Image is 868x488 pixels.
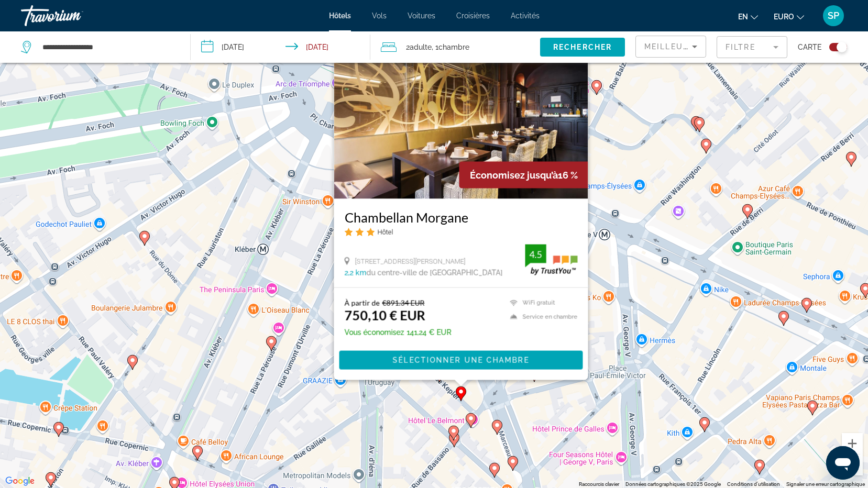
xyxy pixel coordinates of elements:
[525,245,577,275] img: trustyou-badge.svg
[410,43,432,51] span: Adulte
[339,356,583,363] a: Sélectionner une chambre
[579,481,619,488] button: Raccourcis clavier
[469,170,557,181] span: Économisez jusqu’à
[355,258,465,265] span: [STREET_ADDRESS][PERSON_NAME]
[511,12,540,20] a: Activités
[406,43,410,51] font: 2
[372,12,387,20] a: Vols
[3,474,37,488] a: Ouvrir cette zone dans Google Maps (dans une nouvelle fenêtre)
[826,446,860,480] iframe: Bouton de lancement de la fenêtre de messagerie
[329,12,351,20] a: Hôtels
[344,328,404,337] span: Vous économisez
[344,307,425,323] ins: 750,10 € EUR
[786,481,865,487] a: Signaler une erreur cartographique
[344,209,577,225] a: Chambellan Morgane
[344,228,577,237] div: Hôtel 3 étoiles
[392,356,529,364] span: Sélectionner une chambre
[798,40,821,54] span: Carte
[459,162,588,188] div: 16 %
[842,433,863,454] button: Zoom avant
[377,228,393,236] span: Hôtel
[21,2,126,29] a: Travorium
[3,474,37,488] img: Google (en anglais)
[828,10,839,21] span: SP
[408,12,435,20] a: Voitures
[774,9,804,24] button: Changer de devise
[438,43,469,51] span: Chambre
[644,40,697,53] mat-select: Trier par
[382,298,424,307] del: €891.34 EUR
[738,9,758,24] button: Changer la langue
[522,313,577,320] font: Service en chambre
[821,42,847,52] button: Basculer la carte
[344,269,366,277] span: 2,2 km
[344,298,379,307] span: À partir de
[644,42,737,51] span: Meilleures offres
[774,13,794,21] span: EURO
[625,481,721,487] span: Données cartographiques ©2025 Google
[727,481,780,487] a: Conditions d’utilisation (s’ouvre dans un nouvel onglet)
[540,38,625,57] button: Rechercher
[191,31,371,63] button: Date d’arrivée : 27 nov. 2025 Date de départ : 1 déc. 2025
[370,31,540,63] button: Voyageurs : 2 adultes, 0 enfants
[738,13,748,21] span: en
[525,248,546,261] div: 4.5
[334,31,588,199] img: Image de l’hôtel
[820,5,847,27] button: Menu utilisateur
[366,269,502,277] span: du centre-ville de [GEOGRAPHIC_DATA]
[522,300,555,306] font: WiFi gratuit
[432,43,438,51] font: , 1
[456,12,490,20] a: Croisières
[553,43,612,51] span: Rechercher
[717,36,787,59] button: Filtre
[339,351,583,370] button: Sélectionner une chambre
[406,328,451,337] font: 141,24 € EUR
